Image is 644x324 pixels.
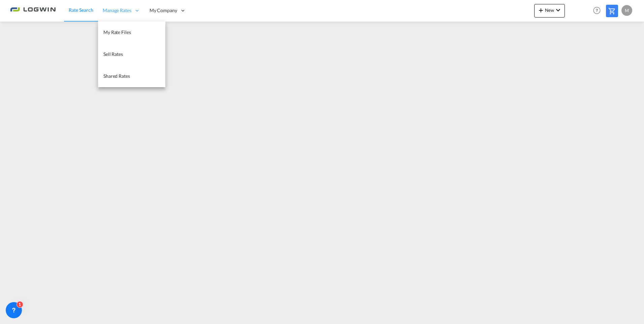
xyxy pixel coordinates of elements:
[98,65,165,87] a: Shared Rates
[621,5,632,16] div: M
[98,22,165,43] a: My Rate Files
[591,5,603,16] span: Help
[103,51,123,57] span: Sell Rates
[537,6,545,14] md-icon: icon-plus 400-fg
[98,43,165,65] a: Sell Rates
[103,29,131,35] span: My Rate Files
[534,4,565,18] button: icon-plus 400-fgNewicon-chevron-down
[554,6,562,14] md-icon: icon-chevron-down
[103,73,130,79] span: Shared Rates
[10,3,56,18] img: 2761ae10d95411efa20a1f5e0282d2d7.png
[150,7,177,14] span: My Company
[537,7,562,13] span: New
[591,5,606,17] div: Help
[103,7,131,14] span: Manage Rates
[69,7,93,13] span: Rate Search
